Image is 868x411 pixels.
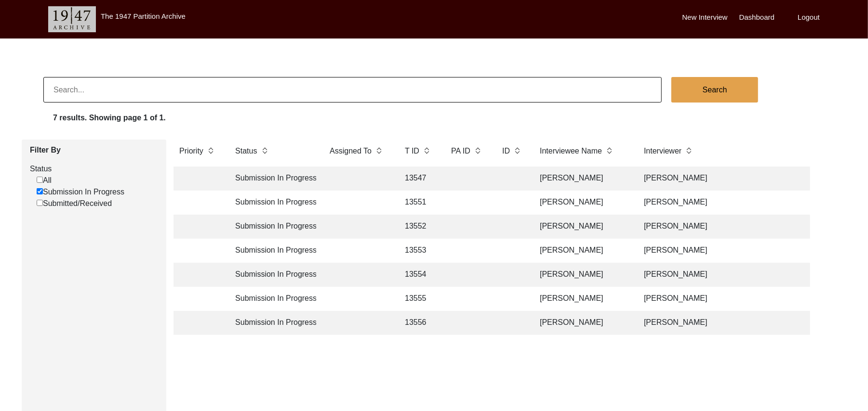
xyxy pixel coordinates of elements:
[37,188,43,194] input: Submission In Progress
[534,191,630,215] td: [PERSON_NAME]
[37,177,43,183] input: All
[30,163,159,175] label: Status
[229,239,316,263] td: Submission In Progress
[534,215,630,239] td: [PERSON_NAME]
[399,191,438,215] td: 13551
[43,77,662,103] input: Search...
[399,311,438,335] td: 13556
[638,191,807,215] td: [PERSON_NAME]
[229,311,316,335] td: Submission In Progress
[261,145,268,156] img: sort-button.png
[638,311,807,335] td: [PERSON_NAME]
[638,167,807,191] td: [PERSON_NAME]
[638,215,807,239] td: [PERSON_NAME]
[399,167,438,191] td: 13547
[644,145,681,157] label: Interviewer
[739,12,775,23] label: Dashboard
[375,145,382,156] img: sort-button.png
[229,191,316,215] td: Submission In Progress
[229,167,316,191] td: Submission In Progress
[30,144,159,156] label: Filter By
[606,145,613,156] img: sort-button.png
[451,145,470,157] label: PA ID
[502,145,510,157] label: ID
[682,12,728,23] label: New Interview
[514,145,521,156] img: sort-button.png
[798,12,820,23] label: Logout
[534,239,630,263] td: [PERSON_NAME]
[534,263,630,287] td: [PERSON_NAME]
[540,145,602,157] label: Interviewee Name
[534,311,630,335] td: [PERSON_NAME]
[48,6,96,32] img: header-logo.png
[101,12,186,20] label: The 1947 Partition Archive
[399,215,438,239] td: 13552
[638,239,807,263] td: [PERSON_NAME]
[534,167,630,191] td: [PERSON_NAME]
[685,145,692,156] img: sort-button.png
[638,287,807,311] td: [PERSON_NAME]
[37,186,124,198] label: Submission In Progress
[37,200,43,206] input: Submitted/Received
[207,145,214,156] img: sort-button.png
[330,145,372,157] label: Assigned To
[399,287,438,311] td: 13555
[229,215,316,239] td: Submission In Progress
[235,145,257,157] label: Status
[229,263,316,287] td: Submission In Progress
[229,287,316,311] td: Submission In Progress
[405,145,419,157] label: T ID
[423,145,430,156] img: sort-button.png
[37,175,52,186] label: All
[53,112,166,124] label: 7 results. Showing page 1 of 1.
[179,145,203,157] label: Priority
[399,263,438,287] td: 13554
[638,263,807,287] td: [PERSON_NAME]
[534,287,630,311] td: [PERSON_NAME]
[671,77,758,103] button: Search
[399,239,438,263] td: 13553
[37,198,112,209] label: Submitted/Received
[474,145,481,156] img: sort-button.png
